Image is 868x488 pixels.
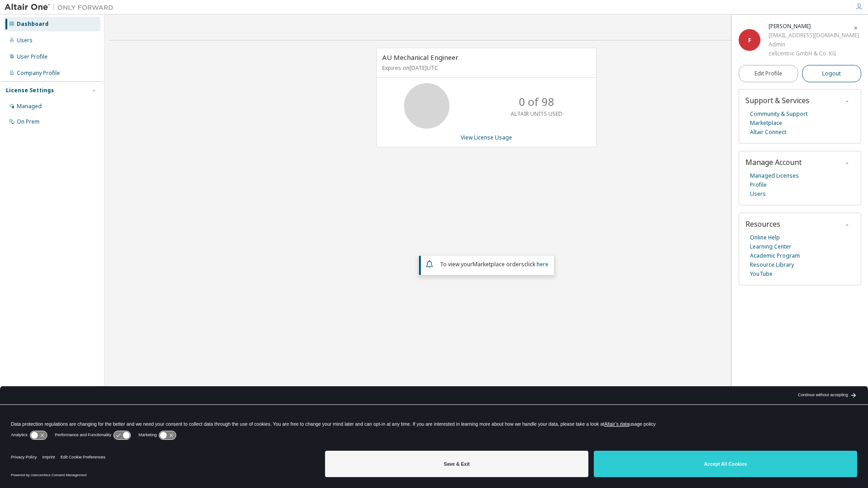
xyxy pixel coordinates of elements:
a: Marketplace [750,119,782,128]
div: cellcentric GmbH & Co. KG [769,49,859,58]
div: On Prem [17,118,39,125]
p: ALTAIR UNITS USED [511,110,562,118]
div: [EMAIL_ADDRESS][DOMAIN_NAME] [769,31,859,40]
div: Dashboard [17,20,49,28]
a: Online Help [750,233,780,242]
span: Edit Profile [755,70,782,77]
span: Support & Services [745,95,809,105]
p: Expires on [DATE] UTC [382,64,588,72]
a: View License Usage [461,134,512,141]
span: Manage Account [745,157,802,167]
div: Fabian Beu [769,22,859,31]
div: Managed [17,103,42,110]
a: Academic Program [750,251,800,260]
a: Managed Licenses [750,171,799,180]
p: 0 of 98 [519,94,554,110]
a: Community & Support [750,110,808,119]
span: To view your click [440,260,548,268]
div: User Profile [17,53,48,60]
a: Learning Center [750,242,791,251]
span: AU Mechanical Engineer [382,53,459,62]
span: Resources [745,219,780,229]
button: Logout [802,65,862,82]
div: Company Profile [17,70,60,77]
em: Marketplace orders [473,260,524,268]
a: Users [750,189,766,199]
div: Users [17,37,33,44]
a: here [537,260,548,268]
div: License Settings [6,87,54,94]
a: Edit Profile [739,65,798,82]
a: Profile [750,180,767,189]
span: F [748,36,751,44]
a: Altair Connect [750,128,786,137]
a: YouTube [750,269,773,279]
div: Admin [769,40,859,49]
span: Logout [822,69,841,78]
img: Altair One [5,3,118,12]
a: Resource Library [750,260,794,269]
